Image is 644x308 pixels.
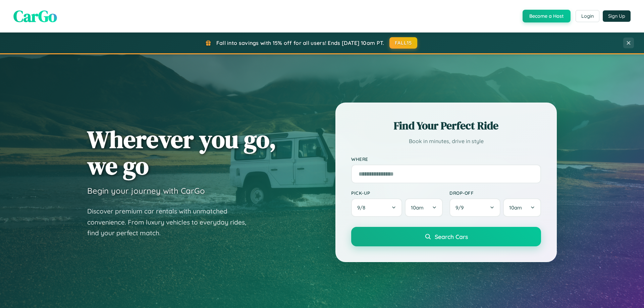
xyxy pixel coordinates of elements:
[405,198,443,217] button: 10am
[389,37,418,49] button: FALL15
[455,204,467,211] span: 9 / 9
[87,126,276,179] h1: Wherever you go, we go
[13,5,57,27] span: CarGo
[351,118,541,133] h2: Find Your Perfect Ride
[523,10,571,22] button: Become a Host
[351,190,443,196] label: Pick-up
[603,10,631,22] button: Sign Up
[216,40,384,46] span: Fall into savings with 15% off for all users! Ends [DATE] 10am PT.
[435,233,468,240] span: Search Cars
[351,136,541,146] p: Book in minutes, drive in style
[351,198,402,217] button: 9/8
[351,227,541,246] button: Search Cars
[509,204,522,211] span: 10am
[357,204,369,211] span: 9 / 8
[87,186,205,196] h3: Begin your journey with CarGo
[87,206,255,239] p: Discover premium car rentals with unmatched convenience. From luxury vehicles to everyday rides, ...
[449,190,541,196] label: Drop-off
[576,10,599,22] button: Login
[503,198,541,217] button: 10am
[411,204,424,211] span: 10am
[449,198,500,217] button: 9/9
[351,156,541,162] label: Where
